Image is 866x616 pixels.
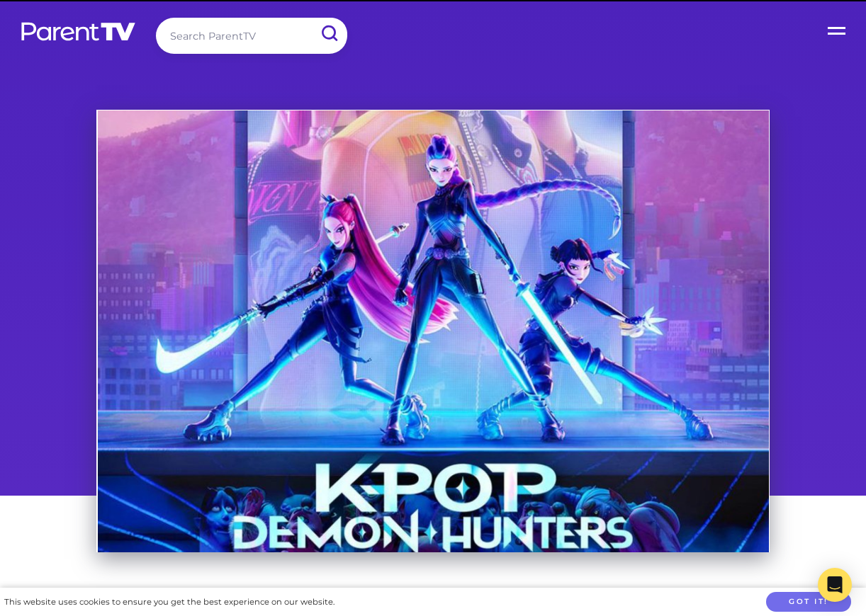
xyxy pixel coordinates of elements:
input: Submit [310,18,347,50]
div: Open Intercom Messenger [818,568,852,602]
div: This website uses cookies to ensure you get the best experience on our website. [4,595,334,610]
img: parenttv-logo-white.4c85aaf.svg [20,21,137,42]
input: Search ParentTV [156,18,347,54]
button: Got it! [766,592,851,612]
